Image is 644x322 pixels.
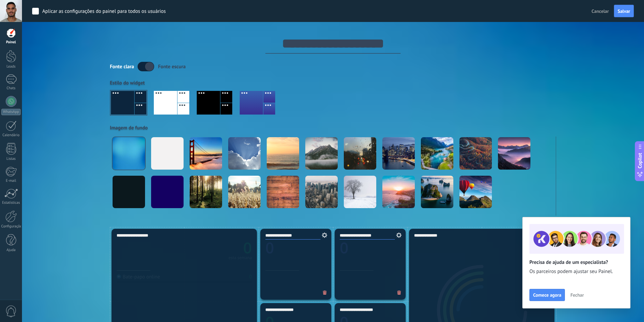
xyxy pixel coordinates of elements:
[533,293,561,297] span: Comece agora
[529,259,623,266] h2: Precisa de ajuda de um especialista?
[592,8,609,14] span: Cancelar
[529,268,623,275] span: Os parceiros podem ajustar seu Painel.
[589,6,612,16] button: Cancelar
[110,80,556,86] div: Estilo do widget
[637,153,643,168] span: Copilot
[110,64,134,70] div: Fonte clara
[1,201,21,205] div: Estatísticas
[618,9,630,14] span: Salvar
[158,64,186,70] div: Fonte escura
[42,8,166,15] div: Aplicar as configurações do painel para todos os usuários
[1,224,21,229] div: Configurações
[1,179,21,183] div: E-mail
[1,65,21,69] div: Leads
[614,5,634,18] button: Salvar
[529,289,565,301] button: Comece agora
[1,133,21,138] div: Calendário
[570,293,584,297] span: Fechar
[1,86,21,91] div: Chats
[1,109,21,115] div: WhatsApp
[1,157,21,161] div: Listas
[1,40,21,45] div: Painel
[1,248,21,252] div: Ajuda
[110,125,556,131] div: Imagem de fundo
[567,290,587,300] button: Fechar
